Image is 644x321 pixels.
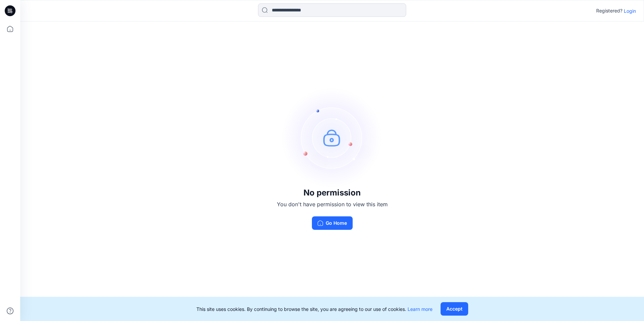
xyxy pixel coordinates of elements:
p: Registered? [596,7,622,15]
p: This site uses cookies. By continuing to browse the site, you are agreeing to our use of cookies. [196,306,432,313]
p: Login [624,7,636,14]
button: Accept [441,302,468,316]
a: Learn more [408,306,432,312]
img: no-perm.svg [282,87,383,188]
p: You don't have permission to view this item [277,200,388,208]
button: Go Home [312,216,353,230]
h3: No permission [277,188,388,198]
